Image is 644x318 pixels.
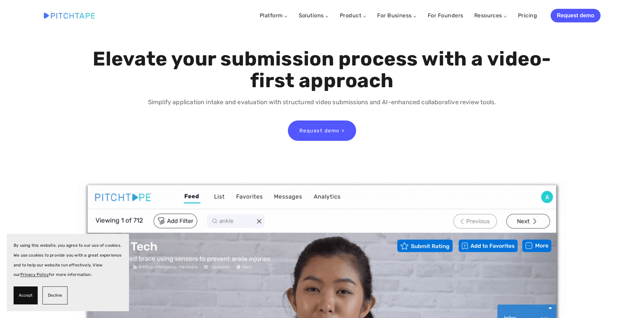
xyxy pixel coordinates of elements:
[340,12,366,19] a: Product ⌵
[19,291,33,300] span: Accept
[91,97,553,107] p: Simplify application intake and evaluation with structured video submissions and AI-enhanced coll...
[20,272,49,277] a: Privacy Policy
[7,234,129,311] section: Cookie banner
[377,12,417,19] a: For Business ⌵
[474,12,507,19] a: Resources ⌵
[518,10,537,22] a: Pricing
[14,286,38,304] button: Accept
[14,241,122,280] p: By using this website, you agree to our use of cookies. We use cookies to provide you with a grea...
[48,291,62,300] span: Decline
[44,13,95,18] img: Pitchtape | Video Submission Management Software
[91,48,553,92] h1: Elevate your submission process with a video-first approach
[42,286,68,304] button: Decline
[551,9,600,22] a: Request demo
[260,12,288,19] a: Platform ⌵
[288,120,356,141] a: Request demo >
[428,10,463,22] a: For Founders
[299,12,329,19] a: Solutions ⌵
